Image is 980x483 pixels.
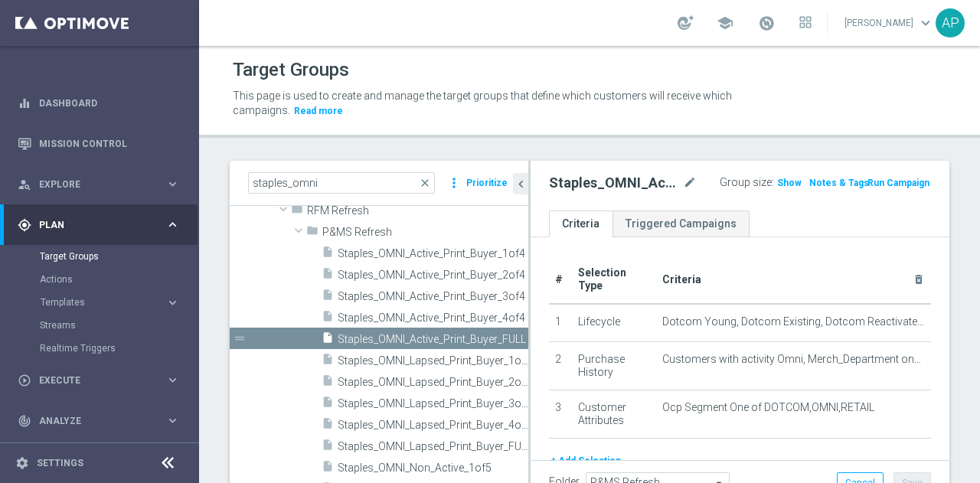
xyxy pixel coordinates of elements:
span: school [717,15,733,31]
span: Staples_OMNI_Lapsed_Print_Buyer_3of4 [338,397,528,410]
span: Staples_OMNI_Active_Print_Buyer_2of4 [338,269,528,282]
span: This page is used to create and manage the target groups that define which customers will receive... [233,90,732,116]
button: Run Campaign [866,175,931,191]
span: Criteria [662,273,701,286]
i: keyboard_arrow_right [165,295,180,310]
span: Explore [39,180,165,189]
i: insert_drive_file [322,331,334,349]
td: 3 [549,390,572,438]
td: Lifecycle [572,304,656,342]
h1: Target Groups [233,59,349,81]
span: keyboard_arrow_down [917,15,934,31]
span: Execute [39,376,165,385]
span: Staples_OMNI_Lapsed_Print_Buyer_1of4 [338,354,528,367]
span: Ocp Segment One of DOTCOM,OMNI,RETAIL [662,401,874,414]
div: Analyze [18,414,165,428]
button: + Add Selection [549,452,622,469]
i: keyboard_arrow_right [165,413,180,428]
div: Streams [40,314,198,337]
button: chevron_left [513,173,528,194]
div: Plan [18,218,165,232]
a: Mission Control [39,123,180,164]
button: track_changes Analyze keyboard_arrow_right [17,415,181,427]
span: close [419,177,431,189]
span: Staples_OMNI_Active_Print_Buyer_4of4 [338,312,528,325]
a: Streams [40,319,159,331]
span: P&amp;MS Refresh [322,226,528,239]
button: Read more [292,103,345,119]
i: insert_drive_file [322,374,334,392]
th: # [549,256,572,304]
a: Dashboard [39,83,180,123]
i: gps_fixed [18,218,31,232]
span: RFM Refresh [307,204,528,217]
span: Plan [39,220,165,230]
div: Templates [40,291,198,314]
i: folder [306,224,318,242]
span: Staples_OMNI_Lapsed_Print_Buyer_FULL [338,440,528,453]
span: Show [777,178,802,188]
i: insert_drive_file [322,246,334,263]
i: keyboard_arrow_right [165,217,180,232]
a: Target Groups [40,250,159,263]
div: Dashboard [18,83,180,123]
div: Mission Control [18,123,180,164]
div: Target Groups [40,245,198,268]
span: Staples_OMNI_Active_Print_Buyer_1of4 [338,247,528,260]
span: Staples_OMNI_Active_Print_Buyer_3of4 [338,290,528,303]
span: Analyze [39,416,165,426]
button: Templates keyboard_arrow_right [40,296,181,308]
span: Staples_OMNI_Non_Active_1of5 [338,462,528,475]
td: Customer Attributes [572,390,656,438]
th: Selection Type [572,256,656,304]
td: 2 [549,342,572,390]
button: equalizer Dashboard [17,97,181,109]
div: AP [936,8,965,38]
i: folder [291,203,303,220]
i: insert_drive_file [322,417,334,435]
i: play_circle_outline [18,374,31,387]
i: keyboard_arrow_right [165,373,180,387]
i: settings [15,456,29,470]
i: insert_drive_file [322,460,334,478]
a: Criteria [549,210,612,237]
a: [PERSON_NAME]keyboard_arrow_down [843,11,936,34]
td: Purchase History [572,342,656,390]
i: chevron_left [514,177,528,191]
span: Staples_OMNI_Active_Print_Buyer_FULL [338,333,528,346]
span: Dotcom Young, Dotcom Existing, Dotcom Reactivated, Retail Acquisition, Retail Existing, Retail Re... [662,315,925,328]
button: Mission Control [17,138,181,150]
span: Templates [41,298,150,307]
i: insert_drive_file [322,396,334,413]
td: 1 [549,304,572,342]
label: : [772,176,774,189]
i: insert_drive_file [322,439,334,456]
i: insert_drive_file [322,353,334,370]
i: person_search [18,178,31,191]
i: delete_forever [913,273,925,286]
button: person_search Explore keyboard_arrow_right [17,178,181,191]
span: Customers with activity Omni, Merch_Department one of DP014: OUTSOURCE PRINT&MARKETING,DP027: INK... [662,353,925,366]
i: keyboard_arrow_right [165,177,180,191]
button: play_circle_outline Execute keyboard_arrow_right [17,374,181,387]
i: insert_drive_file [322,267,334,285]
i: insert_drive_file [322,310,334,328]
i: track_changes [18,414,31,428]
label: Group size [720,176,772,189]
div: Realtime Triggers [40,337,198,360]
i: insert_drive_file [322,289,334,306]
span: Staples_OMNI_Lapsed_Print_Buyer_2of4 [338,376,528,389]
a: Triggered Campaigns [612,210,750,237]
i: equalizer [18,96,31,110]
i: more_vert [446,172,462,194]
div: Templates [41,298,165,307]
button: gps_fixed Plan keyboard_arrow_right [17,219,181,231]
input: Quick find group or folder [248,172,435,194]
a: Settings [37,459,83,468]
